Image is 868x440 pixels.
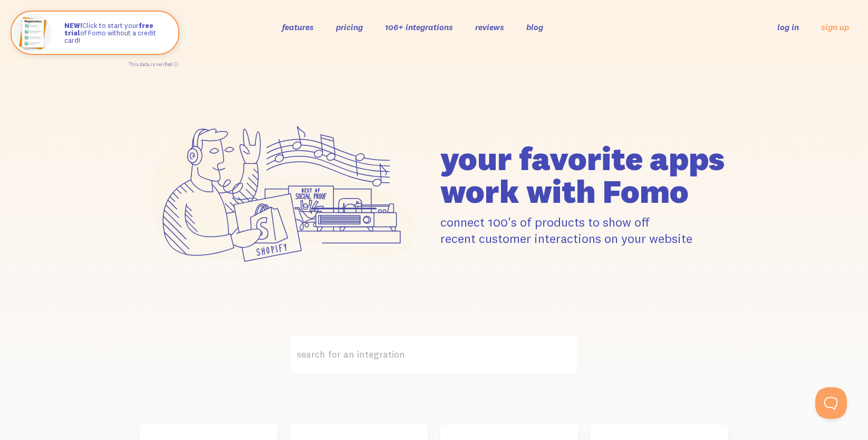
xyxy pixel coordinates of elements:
[282,22,314,32] a: features
[290,335,578,374] label: search for an integration
[821,22,849,33] a: sign up
[17,17,25,25] img: logo_orange.svg
[64,22,168,44] p: Click to start your of Fomo without a credit card!
[30,17,52,25] div: v 4.0.25
[440,142,728,208] h1: your favorite apps work with Fomo
[17,27,25,36] img: website_grey.svg
[14,14,52,52] img: Fomo
[28,61,37,70] img: tab_domain_overview_orange.svg
[117,62,178,69] div: Keywords by Traffic
[64,21,153,37] strong: free trial
[105,61,113,70] img: tab_keywords_by_traffic_grey.svg
[64,21,82,30] strong: NEW!
[475,22,504,32] a: reviews
[385,22,453,32] a: 106+ integrations
[440,214,728,247] p: connect 100's of products to show off recent customer interactions on your website
[27,27,116,36] div: Domain: [DOMAIN_NAME]
[336,22,363,32] a: pricing
[129,61,178,67] a: This data is verified ⓘ
[40,62,94,69] div: Domain Overview
[815,387,847,419] iframe: Help Scout Beacon - Open
[526,22,543,32] a: blog
[777,22,799,32] a: log in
